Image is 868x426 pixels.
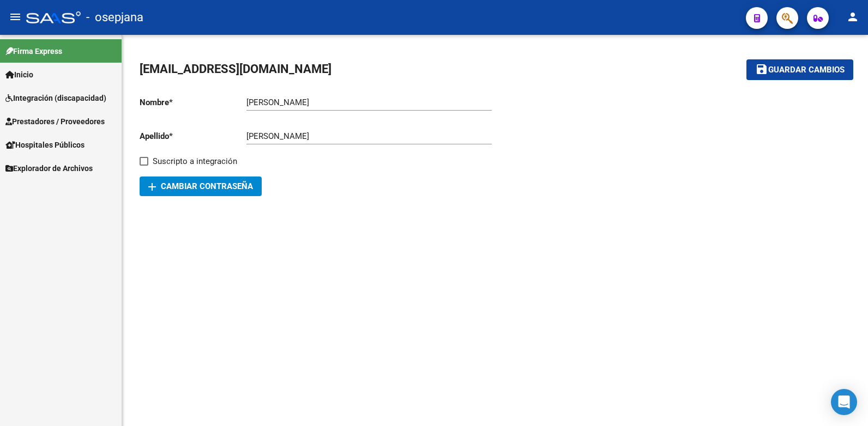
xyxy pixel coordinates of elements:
[746,59,853,80] button: Guardar cambios
[153,155,237,168] span: Suscripto a integración
[5,69,33,81] span: Inicio
[148,181,253,191] span: Cambiar Contraseña
[5,92,106,104] span: Integración (discapacidad)
[5,162,93,174] span: Explorador de Archivos
[140,96,246,108] p: Nombre
[9,10,22,23] mat-icon: menu
[768,65,845,75] span: Guardar cambios
[140,130,246,142] p: Apellido
[146,180,159,193] mat-icon: add
[846,10,859,23] mat-icon: person
[140,62,331,76] span: [EMAIL_ADDRESS][DOMAIN_NAME]
[140,177,262,196] button: Cambiar Contraseña
[755,63,768,76] mat-icon: save
[86,5,143,29] span: - osepjana
[5,115,105,127] span: Prestadores / Proveedores
[5,139,85,151] span: Hospitales Públicos
[831,389,857,415] div: Open Intercom Messenger
[5,45,62,57] span: Firma Express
